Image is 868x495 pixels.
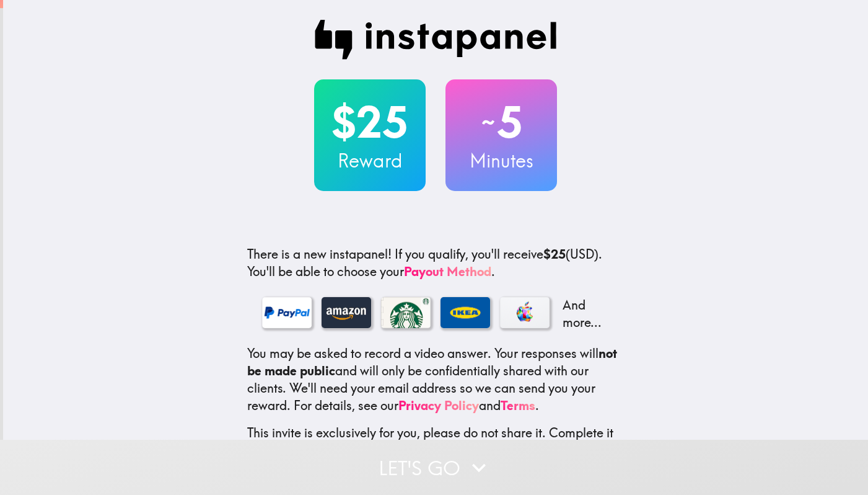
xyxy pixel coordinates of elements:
a: Payout Method [404,264,491,279]
span: There is a new instapanel! [247,246,392,262]
b: $25 [543,246,566,262]
a: Terms [501,398,535,413]
a: Privacy Policy [398,398,479,413]
p: This invite is exclusively for you, please do not share it. Complete it soon because spots are li... [247,424,624,459]
p: And more... [559,297,609,331]
p: You may be asked to record a video answer. Your responses will and will only be confidentially sh... [247,345,624,414]
h3: Reward [314,148,426,174]
img: Instapanel [314,20,557,60]
h2: $25 [314,97,426,148]
b: not be made public [247,346,617,378]
h3: Minutes [445,148,557,174]
span: ~ [480,104,497,141]
p: If you qualify, you'll receive (USD) . You'll be able to choose your . [247,246,624,280]
h2: 5 [445,97,557,148]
